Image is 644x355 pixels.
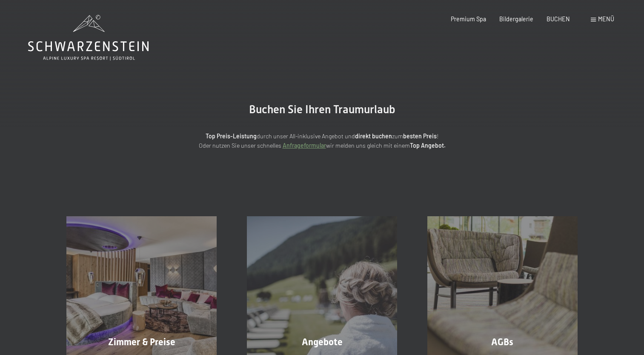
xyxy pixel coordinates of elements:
[302,337,343,347] span: Angebote
[283,142,326,149] a: Anfrageformular
[451,15,486,23] a: Premium Spa
[355,132,392,140] strong: direkt buchen
[598,15,614,23] span: Menü
[206,132,257,140] strong: Top Preis-Leistung
[108,337,175,347] span: Zimmer & Preise
[491,337,513,347] span: AGBs
[499,15,533,23] a: Bildergalerie
[403,132,437,140] strong: besten Preis
[547,15,570,23] a: BUCHEN
[410,142,446,149] strong: Top Angebot.
[249,103,395,116] span: Buchen Sie Ihren Traumurlaub
[135,132,509,151] p: durch unser All-inklusive Angebot und zum ! Oder nutzen Sie unser schnelles wir melden uns gleich...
